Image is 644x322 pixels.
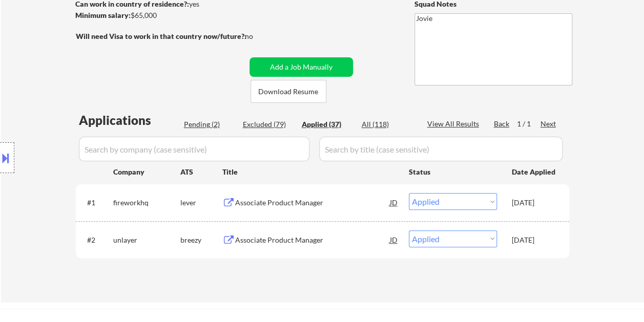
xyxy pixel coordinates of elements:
[512,167,557,177] div: Date Applied
[389,230,399,249] div: JD
[180,198,222,208] div: lever
[180,167,222,177] div: ATS
[541,119,557,129] div: Next
[362,119,413,130] div: All (118)
[512,198,557,208] div: [DATE]
[180,235,222,245] div: breezy
[79,137,309,161] input: Search by company (case sensitive)
[245,31,274,41] div: no
[184,119,235,130] div: Pending (2)
[319,137,563,161] input: Search by title (case sensitive)
[76,32,246,40] strong: Will need Visa to work in that country now/future?:
[494,119,510,129] div: Back
[250,57,353,77] button: Add a Job Manually
[512,235,557,245] div: [DATE]
[75,10,246,20] div: $65,000
[235,198,390,208] div: Associate Product Manager
[517,119,541,129] div: 1 / 1
[302,119,353,130] div: Applied (37)
[222,167,399,177] div: Title
[235,235,390,245] div: Associate Product Manager
[243,119,294,130] div: Excluded (79)
[251,80,326,103] button: Download Resume
[389,193,399,211] div: JD
[427,119,482,129] div: View All Results
[409,162,497,181] div: Status
[75,11,131,19] strong: Minimum salary:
